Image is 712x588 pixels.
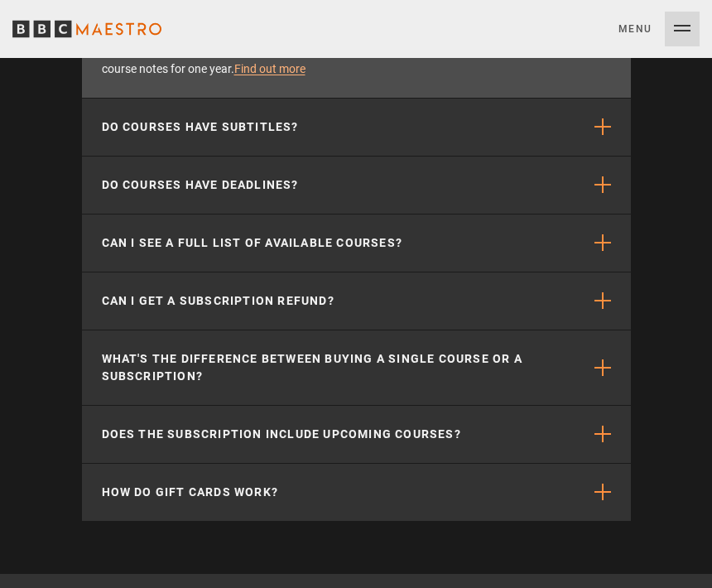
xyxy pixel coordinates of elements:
[102,43,611,78] p: Yes, you can buy an annual subscription to get full access to all BBC Maestro courses, lessons an...
[102,176,299,194] p: Do courses have deadlines?
[82,214,631,272] button: Can I see a full list of available courses?
[618,12,700,46] button: Toggle navigation
[82,406,631,463] button: Does the subscription include upcoming courses?
[82,157,631,214] button: Do courses have deadlines?
[12,17,161,41] svg: BBC Maestro
[102,426,461,443] p: Does the subscription include upcoming courses?
[102,350,583,385] p: What's the difference between buying a single course or a subscription?
[234,62,305,75] a: Find out more
[102,118,299,136] p: Do courses have subtitles?
[82,330,631,405] button: What's the difference between buying a single course or a subscription?
[82,464,631,521] button: How do gift cards work?
[102,292,334,310] p: Can I get a subscription refund?
[102,234,403,252] p: Can I see a full list of available courses?
[102,484,279,501] p: How do gift cards work?
[82,272,631,330] button: Can I get a subscription refund?
[82,99,631,156] button: Do courses have subtitles?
